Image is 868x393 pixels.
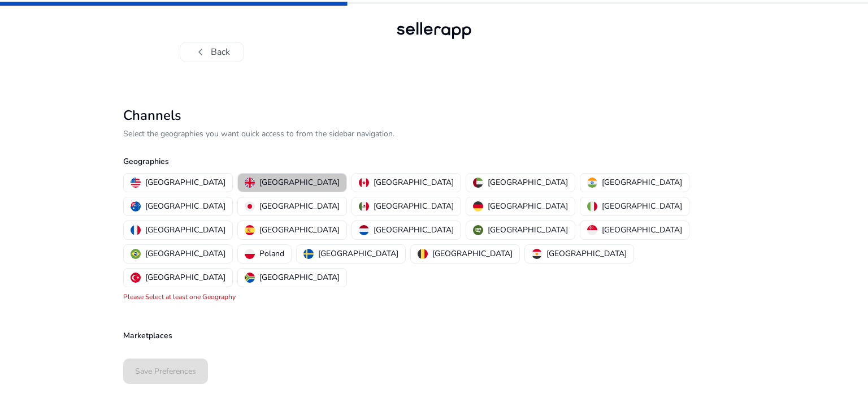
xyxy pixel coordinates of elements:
[374,224,454,236] p: [GEOGRAPHIC_DATA]
[245,225,255,235] img: es.svg
[473,225,483,235] img: sa.svg
[145,271,225,283] p: [GEOGRAPHIC_DATA]
[245,273,255,283] img: za.svg
[259,224,340,236] p: [GEOGRAPHIC_DATA]
[123,128,745,140] p: Select the geographies you want quick access to from the sidebar navigation.
[602,176,682,188] p: [GEOGRAPHIC_DATA]
[245,249,255,259] img: pl.svg
[374,176,454,188] p: [GEOGRAPHIC_DATA]
[546,248,627,260] p: [GEOGRAPHIC_DATA]
[194,45,207,59] span: chevron_left
[145,248,225,260] p: [GEOGRAPHIC_DATA]
[245,201,255,211] img: jp.svg
[303,249,314,259] img: se.svg
[488,200,568,212] p: [GEOGRAPHIC_DATA]
[131,273,141,283] img: tr.svg
[359,201,369,211] img: mx.svg
[180,42,244,62] button: chevron_leftBack
[245,178,255,188] img: uk.svg
[374,200,454,212] p: [GEOGRAPHIC_DATA]
[587,178,597,188] img: in.svg
[123,107,745,124] h2: Channels
[532,249,542,259] img: eg.svg
[259,248,284,260] p: Poland
[259,271,340,283] p: [GEOGRAPHIC_DATA]
[432,248,513,260] p: [GEOGRAPHIC_DATA]
[488,224,568,236] p: [GEOGRAPHIC_DATA]
[131,178,141,188] img: us.svg
[145,200,225,212] p: [GEOGRAPHIC_DATA]
[131,249,141,259] img: br.svg
[259,176,340,188] p: [GEOGRAPHIC_DATA]
[488,176,568,188] p: [GEOGRAPHIC_DATA]
[602,224,682,236] p: [GEOGRAPHIC_DATA]
[259,200,340,212] p: [GEOGRAPHIC_DATA]
[473,178,483,188] img: ae.svg
[587,225,597,235] img: sg.svg
[131,225,141,235] img: fr.svg
[473,201,483,211] img: de.svg
[145,176,225,188] p: [GEOGRAPHIC_DATA]
[418,249,428,259] img: be.svg
[587,201,597,211] img: it.svg
[359,225,369,235] img: nl.svg
[123,330,745,342] p: Marketplaces
[359,178,369,188] img: ca.svg
[318,248,398,260] p: [GEOGRAPHIC_DATA]
[123,292,236,301] mat-error: Please Select at least one Geography
[131,201,141,211] img: au.svg
[602,200,682,212] p: [GEOGRAPHIC_DATA]
[123,156,745,167] p: Geographies
[145,224,225,236] p: [GEOGRAPHIC_DATA]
